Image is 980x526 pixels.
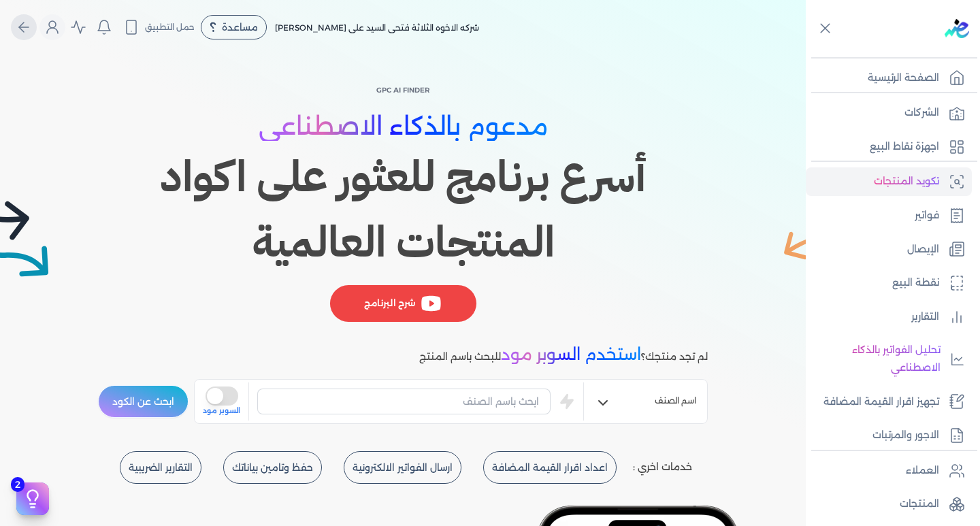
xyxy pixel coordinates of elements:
p: تكويد المنتجات [874,173,939,191]
button: 2 [16,482,49,515]
span: مدعوم بالذكاء الاصطناعي [259,111,548,141]
a: فواتير [806,201,972,230]
button: اعداد اقرار القيمة المضافة [483,451,617,484]
p: GPC AI Finder [98,82,708,99]
span: السوبر مود [203,406,240,416]
p: المنتجات [900,495,939,513]
a: الاجور والمرتبات [806,421,972,450]
p: لم تجد منتجك؟ للبحث باسم المنتج [419,346,708,366]
a: تجهيز اقرار القيمة المضافة [806,388,972,416]
button: حمل التطبيق [120,16,198,39]
p: خدمات اخري : [633,459,692,476]
span: حمل التطبيق [145,21,195,33]
input: ابحث باسم الصنف [257,389,551,414]
a: تحليل الفواتير بالذكاء الاصطناعي [806,336,972,382]
p: العملاء [906,462,939,480]
p: الصفحة الرئيسية [868,69,939,87]
a: اجهزة نقاط البيع [806,133,972,161]
button: حفظ وتامين بياناتك [223,451,322,484]
p: نقطة البيع [892,274,939,292]
a: المنتجات [806,490,972,519]
p: الشركات [904,104,939,122]
span: مساعدة [222,22,258,32]
button: ابحث عن الكود [98,385,189,418]
button: ارسال الفواتير الالكترونية [344,451,461,484]
span: شركه الاخوه الثلاثة فتحى السيد على [PERSON_NAME] [275,22,479,33]
p: فواتير [915,207,939,225]
p: التقارير [911,308,939,326]
span: اسم الصنف [655,395,696,411]
img: logo [945,19,969,38]
div: شرح البرنامج [329,285,476,322]
a: التقارير [806,303,972,331]
a: تكويد المنتجات [806,167,972,196]
a: الصفحة الرئيسية [806,64,972,93]
h1: أسرع برنامج للعثور على اكواد المنتجات العالمية [98,144,708,275]
a: الإيصال [806,235,972,264]
button: التقارير الضريبية [120,451,201,484]
a: الشركات [806,99,972,127]
span: 2 [11,477,24,492]
p: الإيصال [907,241,939,259]
p: الاجور والمرتبات [872,427,939,444]
p: اجهزة نقاط البيع [870,138,939,156]
p: تجهيز اقرار القيمة المضافة [823,393,939,411]
a: نقطة البيع [806,269,972,297]
a: العملاء [806,457,972,485]
p: تحليل الفواتير بالذكاء الاصطناعي [813,342,941,376]
div: مساعدة [201,15,267,39]
span: استخدم السوبر مود [501,344,641,364]
button: اسم الصنف [584,389,707,416]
